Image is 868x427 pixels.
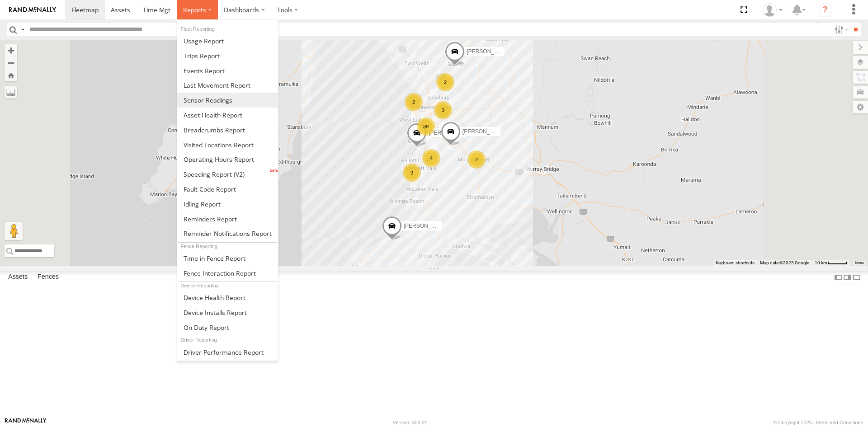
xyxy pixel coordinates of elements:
[773,420,863,425] div: © Copyright 2025 -
[19,23,26,36] label: Search Query
[177,345,278,360] a: Driver Performance Report
[177,48,278,63] a: Trips Report
[177,33,278,48] a: Usage Report
[177,137,278,152] a: Visited Locations Report
[5,222,23,240] button: Drag Pegman onto the map to open Street View
[393,420,427,425] div: Version: 308.01
[812,260,850,266] button: Map Scale: 10 km per 40 pixels
[5,56,17,69] button: Zoom out
[177,266,278,281] a: Fence Interaction Report
[177,78,278,93] a: Last Movement Report
[417,117,435,136] div: 39
[467,150,486,169] div: 2
[404,223,448,229] span: [PERSON_NAME]
[177,320,278,335] a: On Duty Report
[33,271,63,284] label: Fences
[177,182,278,197] a: Fault Code Report
[177,211,278,226] a: Reminders Report
[9,7,56,13] img: rand-logo.svg
[854,261,864,265] a: Terms (opens in new tab)
[852,271,861,284] label: Hide Summary Table
[4,271,32,284] label: Assets
[5,44,17,56] button: Zoom in
[818,3,832,17] i: ?
[436,73,454,91] div: 2
[177,305,278,320] a: Device Installs Report
[429,130,473,136] span: [PERSON_NAME]
[405,93,423,111] div: 2
[5,86,17,99] label: Measure
[5,418,47,427] a: Visit our Website
[467,48,511,54] span: [PERSON_NAME]
[177,197,278,211] a: Idling Report
[177,122,278,137] a: Breadcrumbs Report
[831,23,850,36] label: Search Filter Options
[759,3,786,17] div: Peter Lu
[177,359,278,374] a: Assignment Report
[177,226,278,241] a: Service Reminder Notifications Report
[462,128,507,135] span: [PERSON_NAME]
[760,260,809,265] span: Map data ©2025 Google
[853,101,868,113] label: Map Settings
[815,260,827,265] span: 10 km
[434,101,452,119] div: 3
[177,290,278,305] a: Device Health Report
[177,93,278,108] a: Sensor Readings
[716,260,755,266] button: Keyboard shortcuts
[177,108,278,122] a: Asset Health Report
[177,251,278,266] a: Time in Fences Report
[815,420,863,425] a: Terms and Conditions
[422,149,440,167] div: 4
[5,69,17,81] button: Zoom Home
[834,271,843,284] label: Dock Summary Table to the Left
[177,63,278,78] a: Full Events Report
[177,152,278,167] a: Asset Operating Hours Report
[843,271,852,284] label: Dock Summary Table to the Right
[403,164,421,182] div: 2
[177,167,278,182] a: Fleet Speed Report (V2)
